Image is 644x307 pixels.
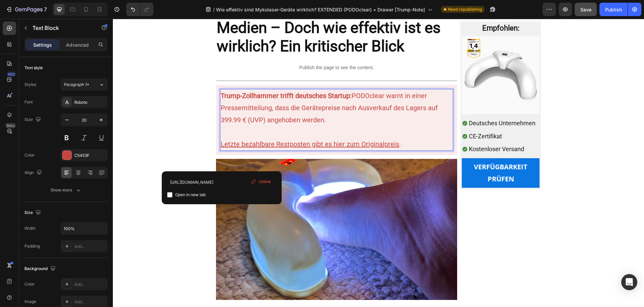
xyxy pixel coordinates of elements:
input: Auto [61,222,107,234]
div: Width [24,225,35,231]
div: Styles [24,82,36,88]
div: 450 [6,72,16,77]
p: Settings [33,41,52,48]
p: Verfügbarkeit prüfen [357,142,419,167]
button: 7 [3,3,50,16]
div: Add... [74,281,106,288]
div: Roboto [74,99,106,105]
div: Color [24,152,35,158]
span: Save [580,7,591,12]
div: Align [24,168,43,177]
button: Paragraph 1* [61,79,108,91]
div: Size [24,208,42,217]
div: C5453F [74,152,106,159]
a: Verfügbarkeit prüfen [349,140,427,169]
div: Show more [51,187,82,193]
span: Unlink [259,179,271,185]
div: Size [24,115,42,124]
span: / [213,6,215,13]
div: Open Intercom Messenger [621,274,637,290]
p: 7 [44,5,47,13]
div: Image [24,299,36,305]
button: Publish [599,3,628,16]
div: Text style [24,65,43,71]
div: Publish [605,6,622,13]
span: Wie effektiv sind Mykolaser-Geräte wirklich? EXTENDED (PODOclear) + Drawer [Trump-Note] [216,6,425,13]
div: Add... [74,299,106,305]
div: Padding [24,243,40,249]
div: Font [24,99,33,105]
input: Paste link here [167,177,276,187]
iframe: Design area [113,19,644,307]
span: Open in new tab [175,191,206,199]
div: Background [24,264,57,273]
div: Undo/Redo [126,3,153,16]
p: Advanced [66,41,89,48]
div: Beta [5,123,16,128]
button: Show more [24,184,108,196]
span: Paragraph 1* [64,82,89,88]
span: Need republishing [448,6,482,12]
p: Kostenloser Versand [356,125,423,136]
p: Text Block [32,24,89,32]
button: Save [575,3,597,16]
p: Deutsches Unternehmen [356,99,423,110]
div: Color [24,281,35,287]
p: CE-Zertifikat [356,112,423,123]
div: Add... [74,244,106,250]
